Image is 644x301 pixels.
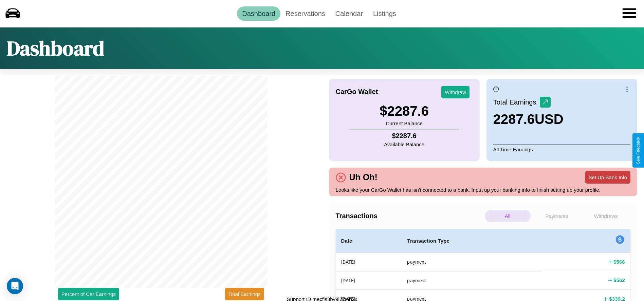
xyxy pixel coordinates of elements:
[7,34,104,62] h1: Dashboard
[336,212,483,220] h4: Transactions
[368,6,401,21] a: Listings
[613,277,625,284] h4: $ 562
[225,288,264,300] button: Total Earnings
[237,6,280,21] a: Dashboard
[402,253,542,271] th: payment
[402,271,542,289] th: payment
[58,288,119,300] button: Percent of Car Earnings
[485,210,531,222] p: All
[534,210,580,222] p: Payments
[585,171,630,184] button: Set Up Bank Info
[407,237,536,245] h4: Transaction Type
[330,6,368,21] a: Calendar
[336,88,378,96] h4: CarGo Wallet
[380,119,429,128] p: Current Balance
[380,104,429,119] h3: $ 2287.6
[346,172,381,182] h4: Uh Oh!
[636,137,641,164] div: Give Feedback
[7,278,23,294] div: Open Intercom Messenger
[583,210,629,222] p: Withdraws
[441,86,470,98] button: Withdraw
[493,112,564,127] h3: 2287.6 USD
[336,253,402,271] th: [DATE]
[384,132,424,140] h4: $ 2287.6
[336,185,631,194] p: Looks like your CarGo Wallet has isn't connected to a bank. Input up your banking info to finish ...
[493,145,630,154] p: All Time Earnings
[341,237,397,245] h4: Date
[613,258,625,265] h4: $ 566
[384,140,424,149] p: Available Balance
[280,6,330,21] a: Reservations
[336,271,402,289] th: [DATE]
[493,96,540,108] p: Total Earnings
